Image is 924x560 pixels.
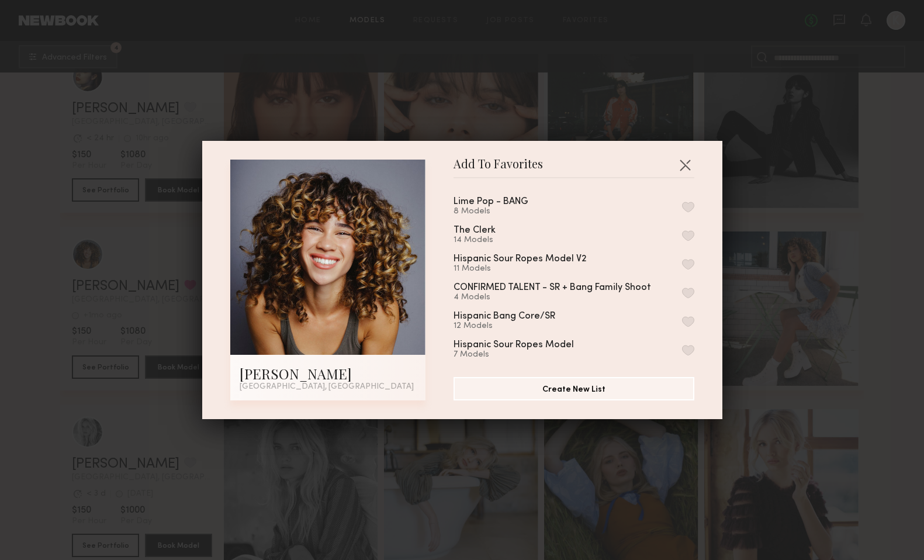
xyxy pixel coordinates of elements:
[676,155,694,174] button: Close
[454,340,574,350] div: Hispanic Sour Ropes Model
[454,312,555,322] div: Hispanic Bang Core/SR
[240,383,416,391] div: [GEOGRAPHIC_DATA], [GEOGRAPHIC_DATA]
[454,254,586,264] div: Hispanic Sour Ropes Model V2
[454,293,679,302] div: 4 Models
[454,377,694,400] button: Create New List
[454,197,528,207] div: Lime Pop - BANG
[454,283,651,293] div: CONFIRMED TALENT - SR + Bang Family Shoot
[454,226,496,236] div: The Clerk
[454,236,524,245] div: 14 Models
[454,322,583,331] div: 12 Models
[454,160,543,177] span: Add To Favorites
[454,350,602,359] div: 7 Models
[240,364,416,383] div: [PERSON_NAME]
[454,264,614,274] div: 11 Models
[454,207,556,216] div: 8 Models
